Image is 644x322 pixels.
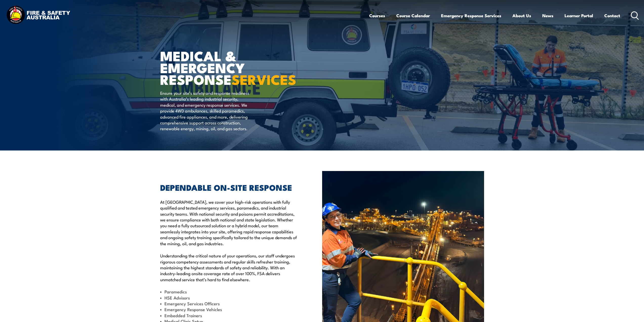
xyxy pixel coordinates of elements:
[396,9,430,22] a: Course Calendar
[232,68,296,89] strong: SERVICES
[604,9,620,22] a: Contact
[512,9,531,22] a: About Us
[441,9,501,22] a: Emergency Response Services
[542,9,553,22] a: News
[160,300,299,306] li: Emergency Services Officers
[160,90,253,131] p: Ensure your site’s safety and response readiness with Australia’s leading industrial security, me...
[160,306,299,312] li: Emergency Response Vehicles
[160,199,299,246] p: At [GEOGRAPHIC_DATA], we cover your high-risk operations with fully qualified and tested emergenc...
[160,289,299,294] li: Paramedics
[160,50,285,85] h1: MEDICAL & EMERGENCY RESPONSE
[565,9,593,22] a: Learner Portal
[160,184,299,191] h2: DEPENDABLE ON-SITE RESPONSE
[369,9,385,22] a: Courses
[160,253,299,282] p: Understanding the critical nature of your operations, our staff undergoes rigorous competency ass...
[160,295,299,300] li: HSE Advisors
[160,312,299,318] li: Embedded Trainers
